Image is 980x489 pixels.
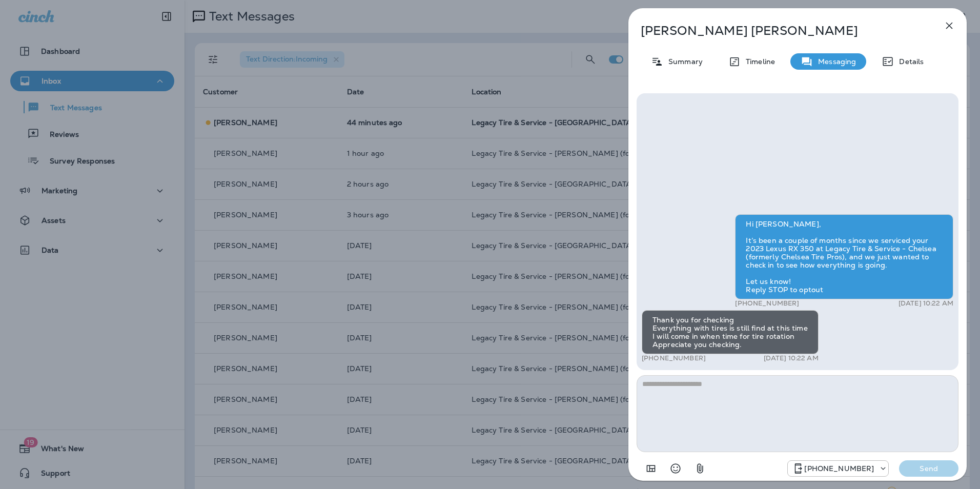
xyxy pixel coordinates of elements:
div: Hi [PERSON_NAME], It’s been a couple of months since we serviced your 2023 Lexus RX 350 at Legacy... [735,214,953,299]
div: +1 (205) 606-2088 [788,462,888,475]
p: [PERSON_NAME] [PERSON_NAME] [641,24,921,38]
p: Details [894,57,924,66]
div: Thank you for checking Everything with tires is still find at this time I will come in when time ... [642,310,819,354]
p: [PHONE_NUMBER] [804,464,874,473]
p: [DATE] 10:22 AM [764,354,819,362]
p: [PHONE_NUMBER] [642,354,706,362]
p: [PHONE_NUMBER] [735,299,799,308]
p: [DATE] 10:22 AM [899,299,953,308]
p: Messaging [813,57,856,66]
p: Timeline [741,57,775,66]
p: Summary [663,57,703,66]
button: Add in a premade template [641,458,661,479]
button: Select an emoji [665,458,686,479]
